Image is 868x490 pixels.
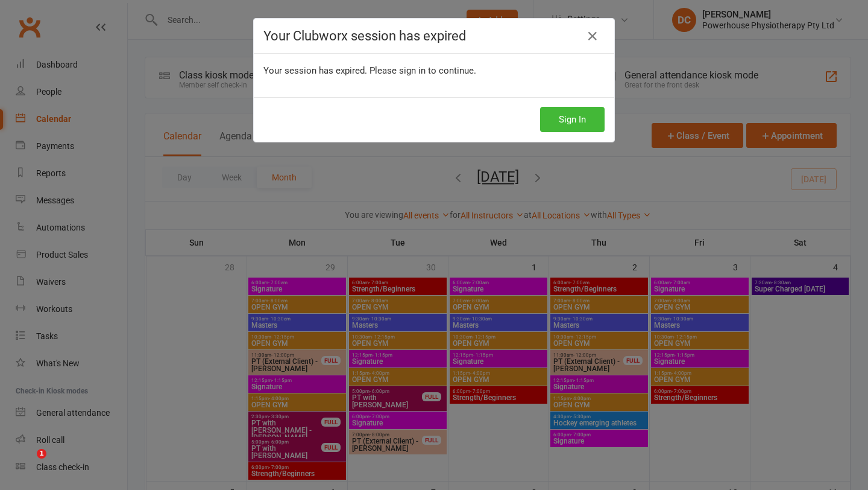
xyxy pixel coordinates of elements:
h4: Your Clubworx session has expired [263,28,605,43]
span: 1 [37,449,46,459]
iframe: Intercom live chat [12,449,41,478]
button: Sign In [540,107,605,132]
a: Close [583,27,602,46]
span: Your session has expired. Please sign in to continue. [263,65,476,76]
